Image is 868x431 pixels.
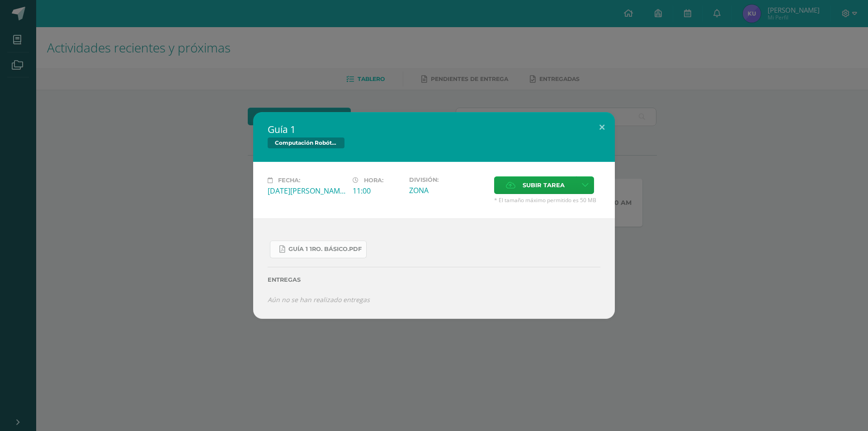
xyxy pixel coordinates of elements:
[278,177,300,184] span: Fecha:
[494,196,600,204] span: * El tamaño máximo permitido es 50 MB
[589,112,615,143] button: Close (Esc)
[270,241,367,258] a: Guía 1 1ro. Básico.pdf
[409,176,487,183] label: División:
[268,123,600,136] h2: Guía 1
[268,137,344,148] span: Computación Robótica
[268,186,345,196] div: [DATE][PERSON_NAME]
[268,276,600,283] label: Entregas
[353,186,402,196] div: 11:00
[409,185,487,195] div: ZONA
[364,177,383,184] span: Hora:
[268,295,370,304] i: Aún no se han realizado entregas
[288,246,362,253] span: Guía 1 1ro. Básico.pdf
[523,177,565,194] span: Subir tarea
